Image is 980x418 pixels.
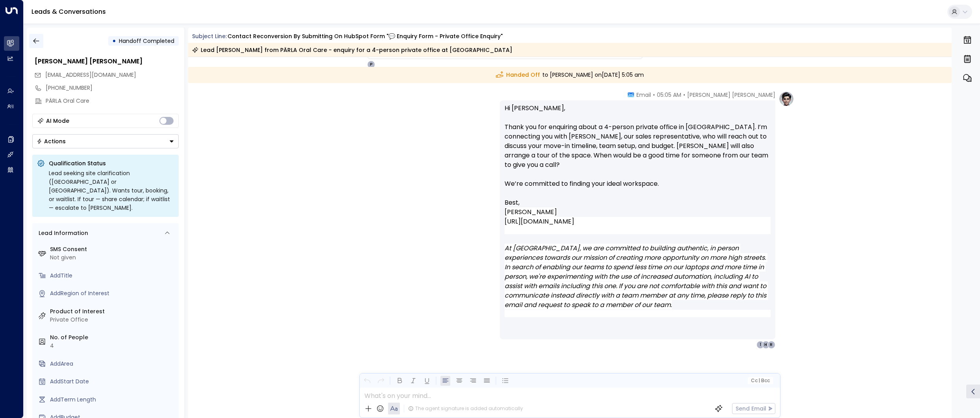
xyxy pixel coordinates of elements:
[50,307,176,316] label: Product of Interest
[408,405,523,412] div: The agent signature is added automatically
[32,134,179,148] button: Actions
[505,207,557,216] span: [PERSON_NAME]
[50,377,176,386] div: AddStart Date
[376,376,386,386] button: Redo
[49,159,174,167] p: Qualification Status
[50,289,176,298] div: AddRegion of Interest
[505,244,768,309] em: At [GEOGRAPHIC_DATA], we are committed to building authentic, in person experiences towards our m...
[762,341,770,349] div: H
[119,37,174,45] span: Handoff Completed
[36,229,88,237] div: Lead Information
[49,169,174,212] div: Lead seeking site clarification ([GEOGRAPHIC_DATA] or [GEOGRAPHIC_DATA]). Wants tour, booking, or...
[50,333,176,342] label: No. of People
[31,7,106,16] a: Leads & Conversations
[505,198,520,207] span: Best,
[45,71,136,79] span: [EMAIL_ADDRESS][DOMAIN_NAME]
[683,91,685,99] span: •
[50,360,176,368] div: AddArea
[35,57,179,66] div: [PERSON_NAME] [PERSON_NAME]
[50,396,176,404] div: AddTerm Length
[778,91,794,107] img: profile-logo.png
[50,253,176,262] div: Not given
[751,378,769,383] span: Cc Bcc
[756,341,764,349] div: 1
[636,91,651,99] span: Email
[747,377,773,385] button: Cc|Bcc
[362,376,372,386] button: Undo
[50,245,176,253] label: SMS Consent
[767,341,775,349] div: R
[192,46,512,54] div: Lead [PERSON_NAME] from PÄRLA Oral Care - enquiry for a 4-person private office at [GEOGRAPHIC_DATA]
[227,32,503,41] div: Contact reconversion by submitting on HubSpot Form "💬 Enquiry Form - Private Office Enquiry"
[758,378,760,383] span: |
[45,71,136,79] span: alishahabbas99@gmail.com
[657,91,681,99] span: 05:05 AM
[112,34,116,48] div: •
[653,91,655,99] span: •
[505,217,574,226] a: [URL][DOMAIN_NAME]
[46,97,179,105] div: PÄRLA Oral Care
[505,104,771,198] p: Hi [PERSON_NAME], Thank you for enquiring about a 4-person private office in [GEOGRAPHIC_DATA]. I...
[37,138,66,145] div: Actions
[46,117,69,125] div: AI Mode
[46,84,179,92] div: [PHONE_NUMBER]
[32,134,179,148] div: Button group with a nested menu
[188,67,952,83] div: to [PERSON_NAME] on [DATE] 5:05 am
[50,272,176,280] div: AddTitle
[192,32,227,40] span: Subject Line:
[367,61,375,68] div: P
[496,71,540,79] span: Handed Off
[50,342,176,350] div: 4
[687,91,775,99] span: [PERSON_NAME] [PERSON_NAME]
[50,316,176,324] div: Private Office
